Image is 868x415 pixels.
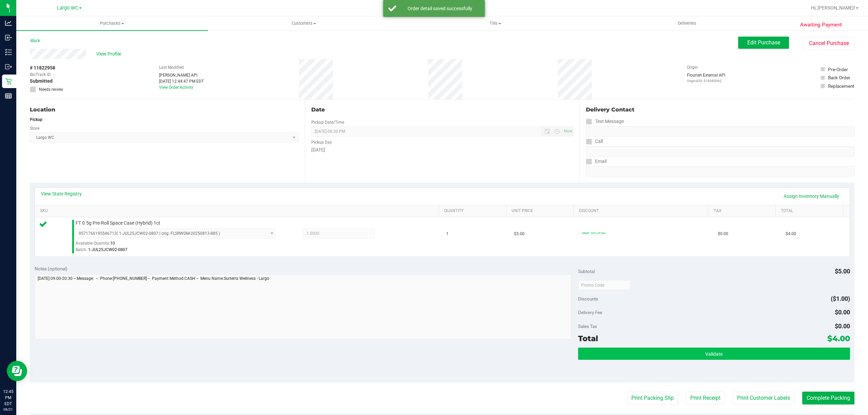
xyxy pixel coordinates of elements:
div: Replacement [828,83,854,89]
iframe: Resource center [7,361,27,381]
div: Order detail saved successfully [400,5,480,12]
span: Sales Tax [578,324,597,329]
label: Email [586,157,607,166]
span: $0.00 [835,323,850,330]
a: Discount [579,208,706,214]
a: Customers [208,16,399,30]
p: Original ID: 316383062 [687,78,725,83]
span: Needs review [39,86,63,92]
span: Subtotal [578,269,595,274]
a: Total [781,208,840,214]
a: Deliveries [591,16,783,30]
span: Deliveries [669,20,706,26]
a: Tills [399,16,591,30]
div: [DATE] 12:44:47 PM EDT [159,78,204,84]
span: $4.00 [827,334,850,343]
a: Back [30,38,40,43]
button: Validate [578,348,850,360]
div: [PERSON_NAME] API [159,72,204,78]
span: Discounts [578,293,598,305]
strong: Pickup [30,117,42,122]
span: Notes (optional) [35,266,67,271]
span: 10 [110,241,115,246]
a: Assign Inventory Manually [779,190,844,202]
a: View State Registry [41,190,82,197]
div: Date [311,106,574,114]
span: Purchases [16,20,208,26]
inline-svg: Analytics [5,20,12,26]
inline-svg: Outbound [5,63,12,70]
p: 12:45 PM EDT [3,389,13,407]
span: - [53,71,54,78]
div: Available Quantity: [76,238,285,252]
span: Delivery Fee [578,310,602,315]
span: BioTrack ID: [30,71,52,78]
label: Text Message [586,117,624,126]
div: Pre-Order [828,66,848,73]
div: Back Order [828,74,850,81]
a: View Order Activity [159,85,193,90]
inline-svg: Inbound [5,34,12,41]
div: [DATE] [311,146,574,153]
span: $0.00 [718,231,728,237]
span: Customers [208,20,399,26]
a: Tax [714,208,773,214]
span: $4.00 [786,231,796,237]
button: Print Receipt [686,392,725,404]
a: SKU [40,208,436,214]
a: Purchases [16,16,208,30]
span: Largo WC [57,5,78,11]
span: Submitted [30,78,53,85]
span: $0.00 [835,309,850,316]
span: Edit Purchase [747,39,780,46]
div: Location [30,106,299,114]
p: 08/21 [3,407,13,412]
label: Pickup Date/Time [311,119,344,125]
span: $5.00 [514,231,525,237]
span: Awaiting Payment [800,21,842,29]
input: Promo Code [578,280,631,290]
label: Call [586,137,603,146]
span: View Profile [96,50,123,58]
span: 1 [446,231,449,237]
span: 1-JUL25JCW02-0807 [88,247,127,252]
label: Origin [687,64,698,70]
div: Flourish External API [687,72,725,83]
input: Format: (999) 999-9999 [586,126,854,137]
a: Quantity [444,208,504,214]
button: Edit Purchase [738,37,789,49]
button: Complete Packing [802,392,854,404]
inline-svg: Inventory [5,49,12,56]
span: # 11822958 [30,64,55,71]
button: Cancel Purchase [804,37,854,50]
span: $5.00 [835,268,850,275]
inline-svg: Retail [5,78,12,85]
div: Delivery Contact [586,106,854,114]
span: Hi, [PERSON_NAME]! [811,5,855,11]
span: ($1.00) [831,295,850,302]
a: Unit Price [512,208,571,214]
span: Tills [400,20,591,26]
inline-svg: Reports [5,92,12,99]
label: Pickup Day [311,139,332,145]
label: Last Modified [159,64,184,70]
label: Store [30,125,39,131]
button: Print Packing Slip [627,392,678,404]
span: Total [578,334,598,343]
span: SNAP: 20% off line [582,231,605,235]
span: FT 0.5g Pre-Roll Space Case (Hybrid) 1ct [76,220,160,226]
input: Format: (999) 999-9999 [586,146,854,157]
button: Print Customer Labels [733,392,794,404]
span: Batch: [76,247,87,252]
span: Validate [705,351,723,357]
